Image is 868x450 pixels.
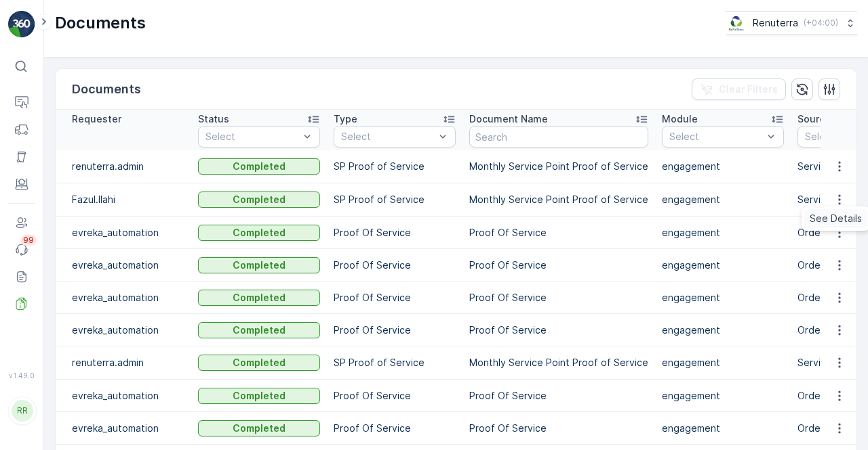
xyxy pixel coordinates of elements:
p: Source [797,112,831,126]
td: renuterra.admin [56,346,191,380]
td: evreka_automation [56,249,191,282]
td: engagement [655,150,791,183]
input: Search [469,126,648,148]
button: Completed [198,355,320,371]
p: ( +04:00 ) [804,18,838,28]
span: v 1.49.0 [8,372,35,380]
td: Proof Of Service [327,249,462,282]
button: Completed [198,290,320,306]
p: Completed [233,258,285,272]
p: Module [662,112,698,126]
p: Completed [233,226,285,240]
td: Proof Of Service [327,217,462,249]
p: Completed [233,323,285,337]
div: RR [12,400,33,422]
p: Completed [233,291,285,305]
td: Fazul.Ilahi [56,183,191,217]
td: Proof Of Service [462,380,655,412]
button: Completed [198,388,320,404]
p: Type [334,112,357,126]
button: Completed [198,225,320,241]
td: Monthly Service Point Proof of Service [462,150,655,183]
td: engagement [655,249,791,282]
button: Completed [198,192,320,208]
p: Completed [233,356,285,369]
p: 99 [23,235,34,246]
td: evreka_automation [56,412,191,445]
td: Proof Of Service [327,314,462,346]
p: Status [198,112,229,126]
p: Select [205,130,299,143]
td: evreka_automation [56,380,191,412]
button: Completed [198,257,320,273]
p: Clear Filters [719,83,778,96]
td: Proof Of Service [327,412,462,445]
p: Documents [55,12,146,34]
td: Proof Of Service [327,282,462,314]
td: Proof Of Service [462,282,655,314]
td: evreka_automation [56,217,191,249]
td: SP Proof of Service [327,150,462,183]
td: engagement [655,314,791,346]
p: Select [341,130,435,143]
td: engagement [655,412,791,445]
a: See Details [804,209,867,228]
a: 99 [8,236,35,263]
td: SP Proof of Service [327,346,462,380]
button: Renuterra(+04:00) [726,11,857,35]
td: Proof Of Service [462,314,655,346]
p: Document Name [469,112,548,126]
td: engagement [655,217,791,249]
p: Completed [233,160,285,173]
button: Clear Filters [692,78,786,100]
td: evreka_automation [56,282,191,314]
button: Completed [198,420,320,436]
button: Completed [198,322,320,338]
p: Completed [233,389,285,403]
td: Proof Of Service [327,380,462,412]
td: evreka_automation [56,314,191,346]
td: Monthly Service Point Proof of Service [462,346,655,380]
p: Select [669,130,763,143]
p: Renuterra [753,16,798,30]
span: See Details [810,212,862,225]
td: Proof Of Service [462,217,655,249]
p: Completed [233,422,285,435]
p: Completed [233,193,285,206]
td: engagement [655,346,791,380]
td: engagement [655,282,791,314]
td: Monthly Service Point Proof of Service [462,183,655,217]
td: SP Proof of Service [327,183,462,217]
td: engagement [655,183,791,217]
p: Requester [72,112,121,126]
td: engagement [655,380,791,412]
p: Documents [72,80,141,99]
td: Proof Of Service [462,412,655,445]
img: logo [8,11,35,38]
td: renuterra.admin [56,150,191,183]
img: Screenshot_2024-07-26_at_13.33.01.png [726,16,747,30]
td: Proof Of Service [462,249,655,282]
button: RR [8,382,35,439]
button: Completed [198,158,320,175]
